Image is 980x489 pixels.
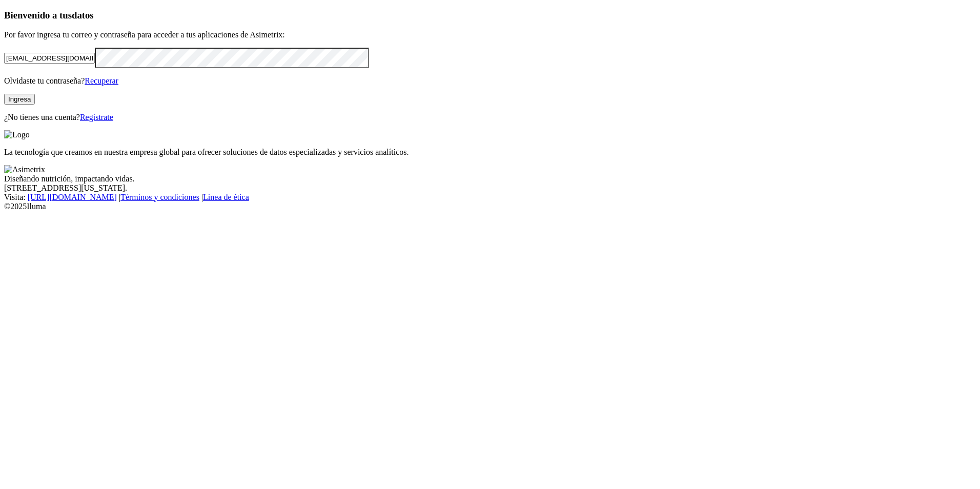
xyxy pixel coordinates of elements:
[4,174,976,184] div: Diseñando nutrición, impactando vidas.
[4,184,976,193] div: [STREET_ADDRESS][US_STATE].
[80,113,113,121] a: Regístrate
[4,193,976,202] div: Visita : | |
[4,10,976,21] h3: Bienvenido a tus
[4,130,30,139] img: Logo
[4,76,976,86] p: Olvidaste tu contraseña?
[4,53,95,64] input: Tu correo
[4,148,976,157] p: La tecnología que creamos en nuestra empresa global para ofrecer soluciones de datos especializad...
[120,193,199,201] a: Términos y condiciones
[4,30,976,39] p: Por favor ingresa tu correo y contraseña para acceder a tus aplicaciones de Asimetrix:
[4,202,976,211] div: © 2025 Iluma
[4,113,976,122] p: ¿No tienes una cuenta?
[4,94,35,105] button: Ingresa
[203,193,249,201] a: Línea de ética
[4,165,45,174] img: Asimetrix
[85,76,118,85] a: Recuperar
[72,10,94,21] span: datos
[28,193,117,201] a: [URL][DOMAIN_NAME]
